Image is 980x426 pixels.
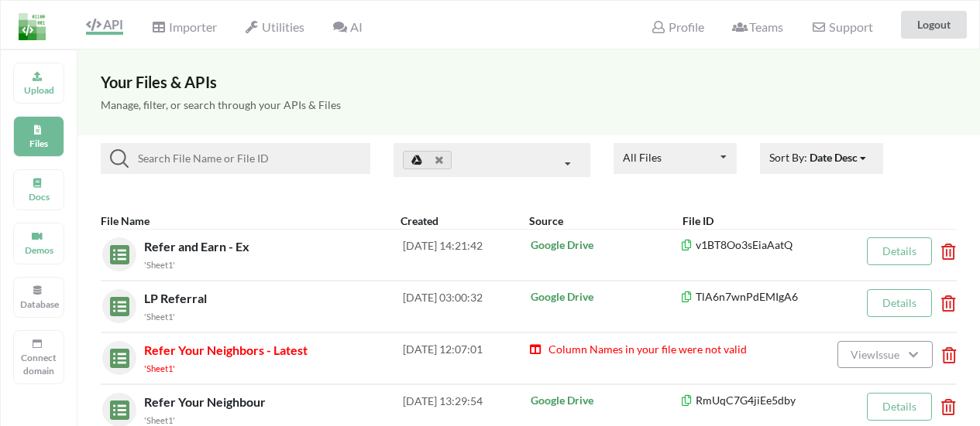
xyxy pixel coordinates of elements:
button: Details [867,237,932,265]
img: sheets.7a1b7961.svg [102,341,129,368]
p: Connect domain [20,351,57,377]
p: Google Drive [531,237,680,253]
h3: Your Files & APIs [101,73,957,91]
span: Support [811,21,872,33]
small: 'Sheet1' [144,415,175,425]
div: [DATE] 14:21:42 [403,237,529,271]
p: RmUqC7G4jiEe5dby [680,393,865,408]
span: View Issue [851,348,904,361]
p: Files [20,137,57,150]
span: Refer Your Neighbour [144,394,269,409]
b: Source [529,214,563,227]
p: Database [20,298,57,311]
img: sheets.7a1b7961.svg [102,393,129,420]
button: ViewIssue [837,341,932,368]
span: Profile [651,19,703,34]
span: Refer and Earn - Ex [144,239,253,254]
div: [DATE] 03:00:32 [403,289,529,323]
small: 'Sheet1' [144,312,175,322]
b: Created [401,214,438,227]
p: v1BT8Oo3sEiaAatQ [680,237,865,253]
h5: Manage, filter, or search through your APIs & Files [101,99,957,112]
span: AI [332,19,362,34]
button: Details [867,393,932,421]
img: LogoIcon.png [19,13,46,40]
small: 'Sheet1' [144,363,175,373]
span: Importer [151,19,216,34]
img: searchIcon.svg [110,149,129,168]
p: Google Drive [531,393,680,408]
span: Utilities [245,19,304,34]
a: Details [882,296,916,309]
span: Teams [732,19,783,34]
span: Refer Your Neighbors - Latest [144,343,308,357]
div: [DATE] 12:07:01 [403,341,529,375]
button: Logout [901,11,967,39]
p: Docs [20,190,57,203]
div: Date Desc [810,149,858,165]
button: Details [867,289,932,317]
p: Demos [20,244,57,257]
p: TlA6n7wnPdEMIgA6 [680,289,865,305]
span: API [86,17,123,32]
img: sheets.7a1b7961.svg [102,237,129,264]
span: Sort By: [769,151,868,164]
p: Upload [20,83,57,97]
span: Column Names in your file were not valid [547,343,747,356]
b: File Name [101,214,150,227]
p: Google Drive [531,289,680,305]
small: 'Sheet1' [144,260,175,270]
b: File ID [683,214,714,227]
img: sheets.7a1b7961.svg [102,289,129,316]
span: LP Referral [144,291,210,305]
div: All Files [623,152,662,163]
input: Search File Name or File ID [129,149,364,168]
a: Details [882,400,916,413]
a: Details [882,244,916,257]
